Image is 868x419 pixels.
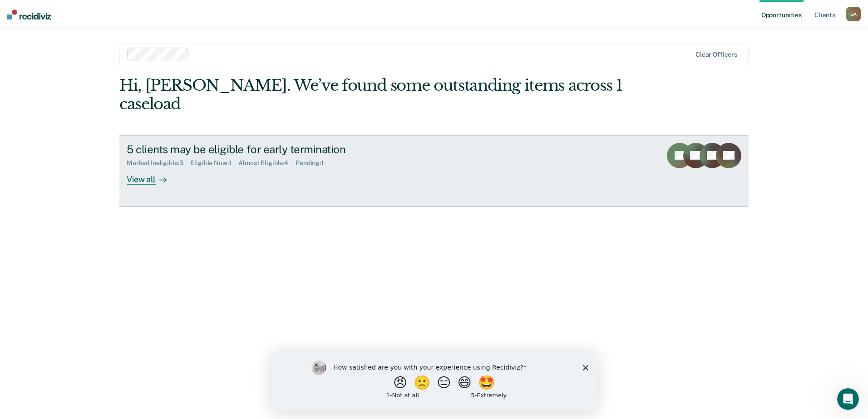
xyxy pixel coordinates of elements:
[695,51,737,58] div: Clear officers
[7,10,51,19] img: Recidiviz
[837,388,859,410] iframe: Intercom live chat
[296,159,331,167] div: Pending : 1
[238,159,296,167] div: Almost Eligible : 4
[846,7,861,21] button: GA
[271,351,597,410] iframe: Survey by Kim from Recidiviz
[846,7,861,21] div: G A
[127,143,445,156] div: 5 clients may be eligible for early termination
[119,76,623,113] div: Hi, [PERSON_NAME]. We’ve found some outstanding items across 1 caseload
[127,167,178,185] div: View all
[127,159,190,167] div: Marked Ineligible : 3
[190,159,238,167] div: Eligible Now : 1
[119,135,749,207] a: 5 clients may be eligible for early terminationMarked Ineligible:3Eligible Now:1Almost Eligible:4...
